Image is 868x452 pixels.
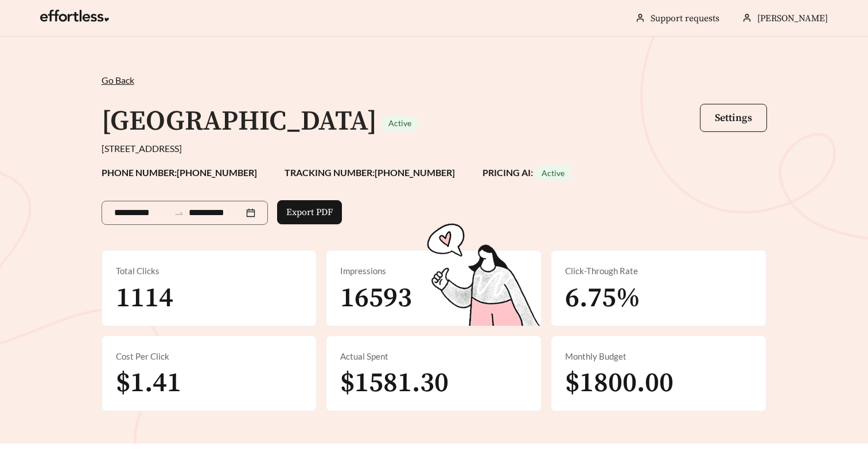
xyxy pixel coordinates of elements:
span: 1114 [116,281,173,315]
span: swap-right [174,208,184,219]
span: Export PDF [286,205,333,219]
span: 16593 [340,281,412,315]
a: Support requests [651,13,719,24]
div: Total Clicks [116,264,303,278]
div: Cost Per Click [116,350,303,363]
span: Active [542,168,565,178]
span: Go Back [102,75,134,85]
strong: PHONE NUMBER: [PHONE_NUMBER] [102,167,257,178]
button: Export PDF [277,200,342,224]
div: Click-Through Rate [565,264,752,278]
button: Settings [700,104,767,132]
span: $1581.30 [340,366,449,400]
span: $1800.00 [565,366,674,400]
div: [STREET_ADDRESS] [102,142,767,155]
strong: TRACKING NUMBER: [PHONE_NUMBER] [285,167,455,178]
div: Monthly Budget [565,350,752,363]
span: Settings [715,111,752,124]
strong: PRICING AI: [482,167,571,178]
span: 6.75% [565,281,640,315]
span: to [174,208,184,218]
div: Impressions [340,264,527,278]
div: Actual Spent [340,350,527,363]
span: $1.41 [116,366,181,400]
span: [PERSON_NAME] [757,13,828,24]
h1: [GEOGRAPHIC_DATA] [102,104,377,139]
span: Active [388,118,411,128]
